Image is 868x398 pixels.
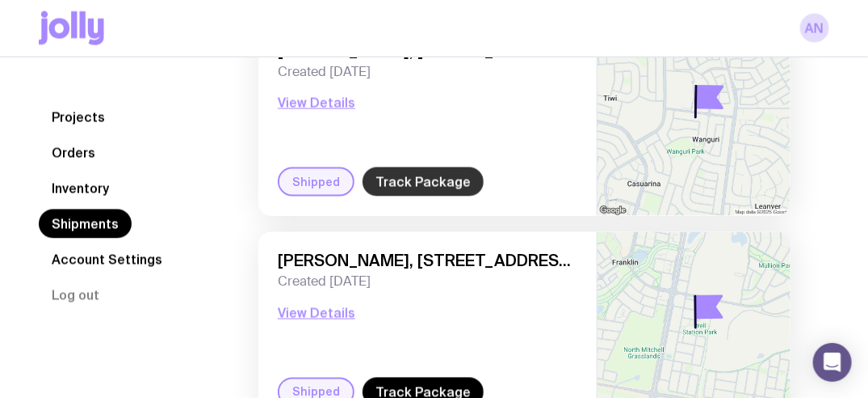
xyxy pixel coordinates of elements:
[363,167,484,197] a: Track Package
[278,167,354,197] div: Shipped
[278,64,577,80] span: Created [DATE]
[278,303,355,323] button: View Details
[278,93,355,112] button: View Details
[39,103,118,132] a: Projects
[39,210,132,239] a: Shipments
[39,245,175,274] a: Account Settings
[278,274,577,290] span: Created [DATE]
[39,138,108,167] a: Orders
[813,343,852,382] div: Open Intercom Messenger
[800,14,829,43] a: AN
[39,174,122,203] a: Inventory
[39,281,112,310] button: Log out
[278,252,577,271] span: [PERSON_NAME], [STREET_ADDRESS][PERSON_NAME][PERSON_NAME]
[598,22,790,216] img: staticmap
